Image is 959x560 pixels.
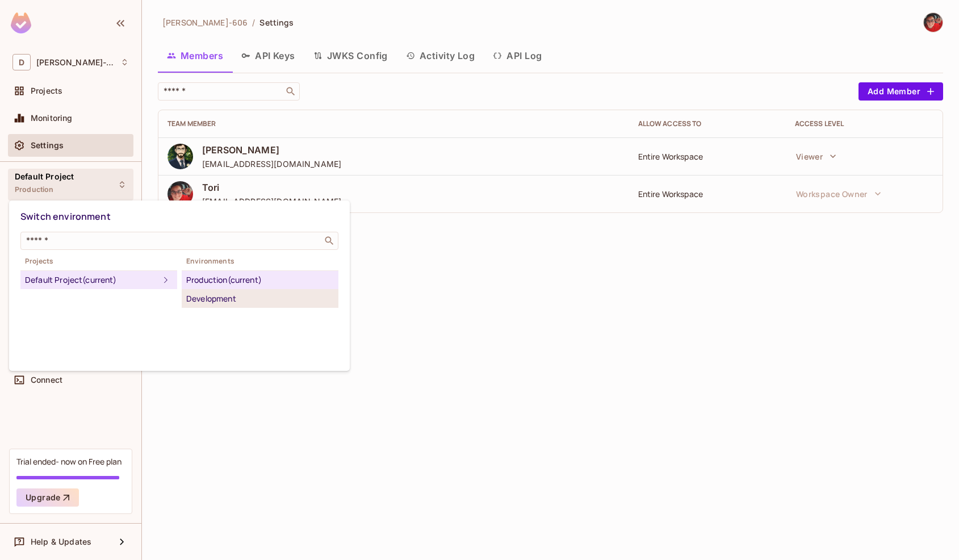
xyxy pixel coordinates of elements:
[20,257,177,266] span: Projects
[20,210,111,223] span: Switch environment
[182,257,338,266] span: Environments
[25,273,159,287] div: Default Project (current)
[186,292,334,306] div: Development
[186,273,334,287] div: Production (current)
